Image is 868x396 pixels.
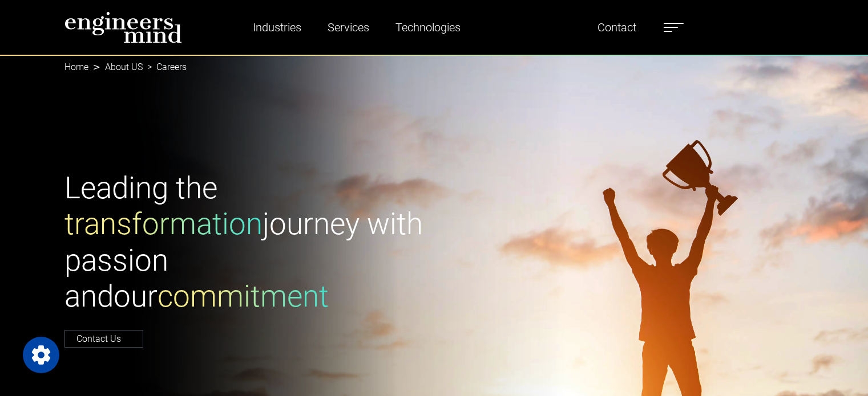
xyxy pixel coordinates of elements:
span: transformation [64,206,263,242]
a: Industries [248,14,306,40]
a: Technologies [391,14,465,40]
img: logo [64,11,182,43]
h1: Leading the journey with passion and our [64,170,427,315]
a: Services [323,14,374,40]
a: Contact [593,14,641,40]
span: commitment [158,279,329,314]
a: Home [64,62,88,72]
nav: breadcrumb [64,55,804,80]
a: About US [105,62,143,72]
li: Careers [143,60,187,74]
a: Contact Us [64,330,143,348]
